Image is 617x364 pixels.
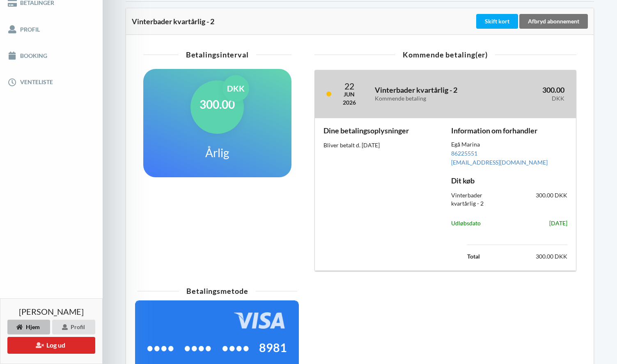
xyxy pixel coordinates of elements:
[205,145,229,160] h1: Årlig
[143,51,291,58] div: Betalingsinterval
[451,150,477,157] a: 86225551
[259,343,287,352] span: 8981
[505,95,564,102] div: DKK
[505,85,564,102] h3: 300.00
[7,320,50,334] div: Hjem
[343,90,356,98] div: Jun
[499,251,567,262] td: 300.00 DKK
[375,95,494,102] div: Kommende betaling
[509,213,573,233] div: [DATE]
[509,185,573,213] div: 300.00 DKK
[200,97,235,112] h1: 300.00
[7,337,95,354] button: Log ud
[184,343,212,352] span: ••••
[138,287,297,295] div: Betalingsmetode
[19,307,84,316] span: [PERSON_NAME]
[323,126,440,135] h3: Dine betalingsoplysninger
[222,75,249,102] div: DKK
[132,17,475,25] div: Vinterbader kvartårlig - 2
[519,14,588,29] div: Afbryd abonnement
[314,51,576,58] div: Kommende betaling(er)
[445,185,509,213] div: Vinterbader kvartårlig - 2
[222,343,250,352] span: ••••
[323,141,440,149] div: Bliver betalt d. [DATE]
[52,320,95,334] div: Profil
[451,126,567,135] h3: Information om forhandler
[445,213,509,233] div: Udløbsdato
[451,159,548,166] a: [EMAIL_ADDRESS][DOMAIN_NAME]
[234,312,287,329] img: 4WYAC6ZA8lHiWlowAAAABJRU5ErkJggg==
[343,82,356,90] div: 22
[375,85,494,102] h3: Vinterbader kvartårlig - 2
[343,98,356,107] div: 2026
[467,253,480,260] b: Total
[451,176,567,185] h3: Dit køb
[451,141,567,149] div: Egå Marina
[476,14,518,29] div: Skift kort
[147,343,174,352] span: ••••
